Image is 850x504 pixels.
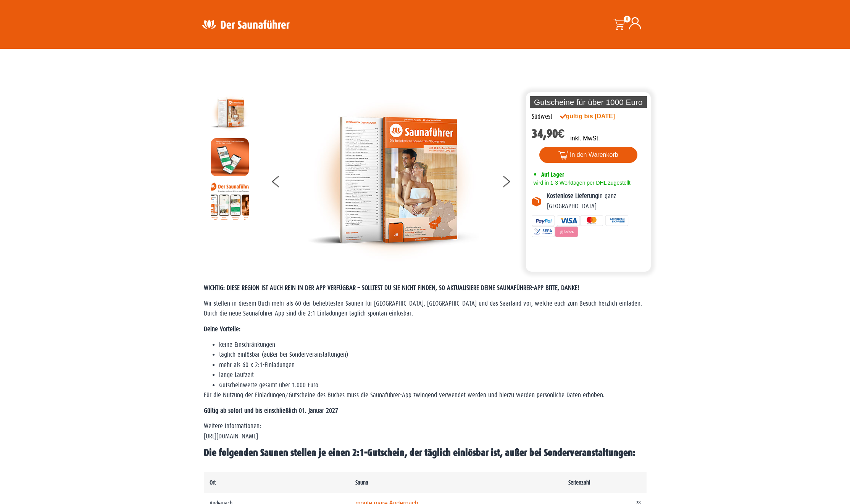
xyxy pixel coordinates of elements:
span: € [558,127,565,141]
img: der-saunafuehrer-2025-suedwest [308,94,479,266]
p: inkl. MwSt. [570,134,600,143]
span: Die folgenden Saunen stellen je einen 2:1-Gutschein, der täglich einlösbar ist, außer bei Sonderv... [204,447,635,458]
div: gültig bis [DATE] [560,112,632,121]
p: Weitere Informationen: [URL][DOMAIN_NAME] [204,421,647,441]
span: 0 [624,16,631,23]
span: wird in 1-3 Werktagen per DHL zugestellt [532,180,631,186]
div: Südwest [532,112,552,122]
li: lange Laufzeit [219,370,647,380]
strong: Gültig ab sofort und bis einschließlich 01. Januar 2027 [204,407,338,414]
span: WICHTIG: DIESE REGION IST AUCH REIN IN DER APP VERFÜGBAR – SOLLTEST DU SIE NICHT FINDEN, SO AKTUA... [204,284,579,291]
strong: Sauna [355,479,368,486]
li: keine Einschränkungen [219,340,647,350]
img: Anleitung7tn [211,182,249,220]
img: der-saunafuehrer-2025-suedwest [211,94,249,132]
p: in ganz [GEOGRAPHIC_DATA] [547,191,645,211]
span: Auf Lager [541,171,564,178]
strong: Deine Vorteile: [204,325,240,333]
strong: Ort [210,479,216,486]
button: In den Warenkorb [539,147,637,163]
span: Wir stellen in diesem Buch mehr als 60 der beliebtesten Saunen für [GEOGRAPHIC_DATA], [GEOGRAPHIC... [204,300,642,317]
p: Für die Nutzung der Einladungen/Gutscheine des Buches muss die Saunaführer-App zwingend verwendet... [204,390,647,400]
img: MOCKUP-iPhone_regional [211,138,249,176]
li: Gutscheinwerte gesamt über 1.000 Euro [219,380,647,390]
b: Kostenlose Lieferung [547,192,598,200]
p: Gutscheine für über 1000 Euro [530,96,647,108]
strong: Seitenzahl [568,479,590,486]
li: mehr als 60 x 2:1-Einladungen [219,360,647,370]
li: täglich einlösbar (außer bei Sonderveranstaltungen) [219,350,647,360]
bdi: 34,90 [532,127,565,141]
